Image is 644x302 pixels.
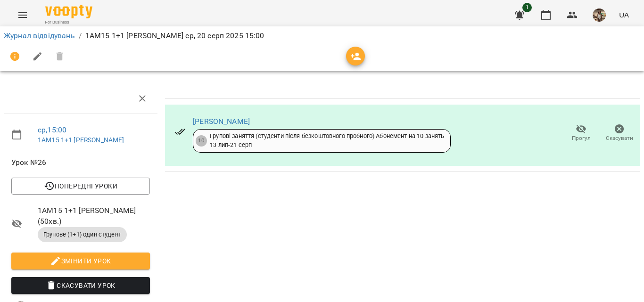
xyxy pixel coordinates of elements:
[593,8,606,22] img: 970206e02125ca8661447c2c6daf837a.jpg
[562,120,600,147] button: Прогул
[600,120,638,147] button: Скасувати
[11,178,150,195] button: Попередні уроки
[4,30,640,41] nav: breadcrumb
[19,255,142,267] span: Змінити урок
[11,4,34,26] button: Menu
[38,205,150,227] span: 1АМ15 1+1 [PERSON_NAME] ( 50 хв. )
[45,19,92,25] span: For Business
[11,253,150,269] button: Змінити урок
[19,280,142,291] span: Скасувати Урок
[619,10,629,20] span: UA
[522,3,532,12] span: 1
[85,30,264,41] p: 1АМ15 1+1 [PERSON_NAME] ср, 20 серп 2025 15:00
[4,31,75,40] a: Журнал відвідувань
[38,230,127,239] span: Групове (1+1) один студент
[11,277,150,294] button: Скасувати Урок
[615,6,633,24] button: UA
[193,117,250,126] a: [PERSON_NAME]
[38,125,66,134] a: ср , 15:00
[606,134,633,142] span: Скасувати
[38,136,124,144] a: 1АМ15 1+1 [PERSON_NAME]
[572,134,591,142] span: Прогул
[79,30,82,41] li: /
[19,180,142,192] span: Попередні уроки
[210,132,445,149] div: Групові заняття (студенти після безкоштовного пробного) Абонемент на 10 занять 13 лип - 21 серп
[11,157,150,168] span: Урок №26
[196,135,207,147] div: 10
[45,5,92,18] img: Voopty Logo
